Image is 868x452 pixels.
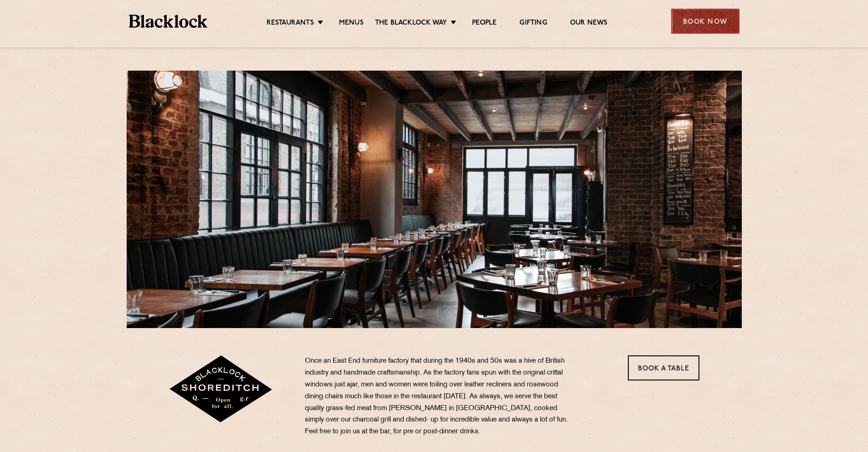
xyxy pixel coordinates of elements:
[129,15,208,28] img: BL_Textured_Logo-footer-cropped.svg
[169,355,274,424] img: Shoreditch-stamp-v2-default.svg
[375,19,447,29] a: The Blacklock Way
[519,19,547,29] a: Gifting
[339,19,364,29] a: Menus
[628,355,699,380] a: Book a Table
[267,19,314,29] a: Restaurants
[305,355,574,438] p: Once an East End furniture factory that during the 1940s and 50s was a hive of British industry a...
[570,19,608,29] a: Our News
[671,9,740,34] div: Book Now
[472,19,497,29] a: People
